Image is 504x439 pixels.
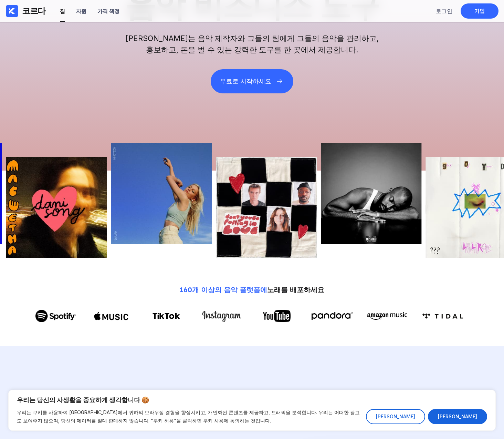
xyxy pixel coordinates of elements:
[428,409,487,424] button: 쿠키 허용
[211,69,293,93] button: 무료로 시작하세요
[6,157,107,258] img: 작가의 사진
[60,8,65,15] div: 집
[474,8,485,14] div: 가입
[321,143,422,244] img: 작가의 사진
[216,157,317,258] img: 작가의 사진
[153,313,180,319] img: 틱톡
[366,409,425,424] button: 쿠키 설정
[180,285,267,294] span: 160개 이상의 음악 플랫폼에
[97,8,119,15] div: 가격 책정
[22,6,45,17] div: 코르다
[436,8,452,15] div: 로그인
[121,33,383,55] h2: [PERSON_NAME]는 음악 제작자와 그들의 팀에게 그들의 음악을 관리하고, 홍보하고, 돈을 벌 수 있는 강력한 도구를 한 곳에서 제공합니다.
[220,78,271,85] div: 무료로 시작하세요
[263,310,291,321] img: 유튜브
[17,408,361,425] p: 우리는 쿠키를 사용하여 [GEOGRAPHIC_DATA]에서 귀하의 브라우징 경험을 향상시키고, 개인화된 콘텐츠를 제공하고, 트래픽을 분석합니다. 우리는 어떠한 광고도 보여주지...
[17,396,487,404] p: 우리는 당신의 사생활을 중요하게 생각합니다 🍪
[461,3,498,19] a: 가입
[367,310,408,321] img: 아마존
[94,306,128,326] img: Apple Music
[76,8,86,15] div: 자원
[35,310,76,322] img: 스포티파이
[111,143,212,244] img: 작가의 사진
[422,313,463,319] img: 아마존
[201,309,242,324] img: 인스타그램
[312,312,353,320] img: 판도라
[180,285,324,295] div: 노래를 배포하세요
